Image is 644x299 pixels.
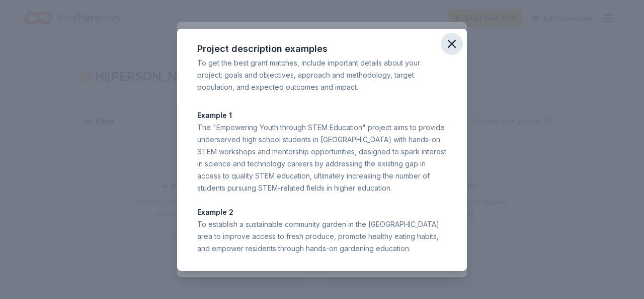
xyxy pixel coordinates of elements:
[197,206,447,218] p: Example 2
[197,218,447,255] div: To establish a sustainable community garden in the [GEOGRAPHIC_DATA] area to improve access to fr...
[197,109,447,122] p: Example 1
[197,57,447,93] div: To get the best grant matches, include important details about your project: goals and objectives...
[197,41,447,57] div: Project description examples
[197,122,447,194] div: The "Empowering Youth through STEM Education" project aims to provide underserved high school stu...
